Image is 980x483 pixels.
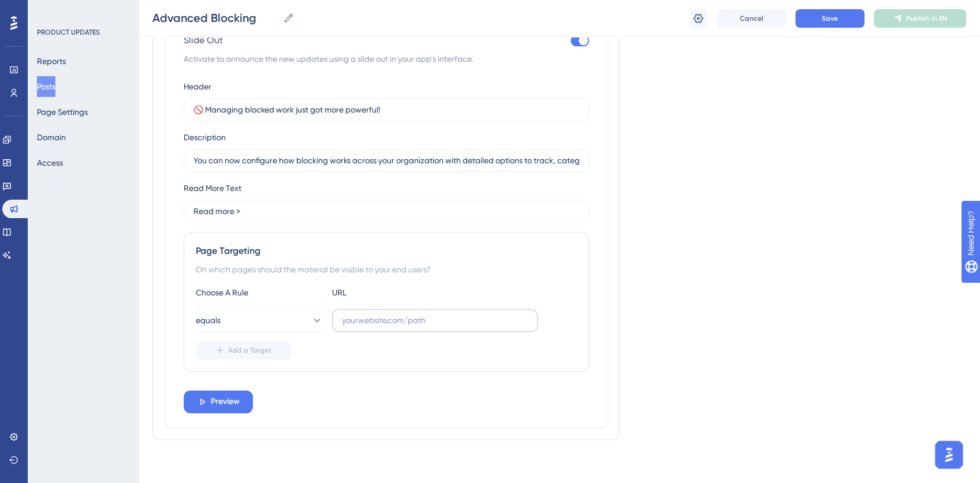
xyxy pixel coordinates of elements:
div: Read More Text [184,181,241,195]
span: Publish in EN [906,14,947,23]
div: Page Targeting [196,244,577,258]
span: Add a Target [228,346,271,355]
div: Header [184,80,211,93]
input: Post Name [152,10,278,26]
button: Access [37,152,63,173]
span: Activate to announce the new updates using a slide out in your app’s interface. [184,52,589,66]
button: Cancel [717,9,786,28]
button: Add a Target [196,341,291,360]
div: Description [184,130,226,144]
input: yourwebsite.com/path [342,314,528,327]
button: Preview [184,390,253,413]
span: Need Help? [27,3,72,17]
input: Product Updates [193,103,579,116]
div: URL [332,286,459,299]
input: Check out the latest improvements in our product! [193,154,579,167]
button: equals [196,309,323,332]
button: Save [795,9,865,28]
button: Page Settings [37,102,88,122]
button: Posts [37,76,55,97]
iframe: UserGuiding AI Assistant Launcher [931,437,966,472]
div: On which pages should the material be visible to your end users? [196,263,577,276]
div: Choose A Rule [196,286,323,299]
span: Cancel [740,14,763,23]
span: Slide Out [184,33,223,47]
span: Preview [211,395,240,409]
button: Domain [37,127,66,148]
input: Read More > [193,205,579,218]
button: Reports [37,51,66,72]
span: Save [822,14,838,23]
button: Publish in EN [874,9,966,28]
span: equals [196,313,221,327]
div: PRODUCT UPDATES [37,28,100,37]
